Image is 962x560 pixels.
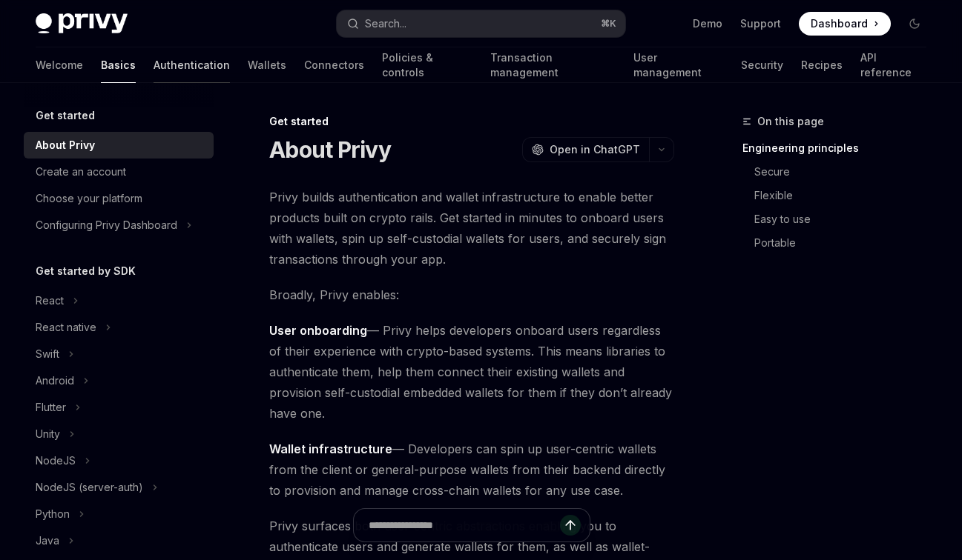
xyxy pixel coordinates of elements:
div: Configuring Privy Dashboard [36,216,177,234]
div: NodeJS (server-auth) [36,479,143,496]
a: Choose your platform [24,185,214,212]
a: Portable [742,231,938,255]
div: Search... [365,15,406,33]
a: Policies & controls [382,47,472,83]
h5: Get started by SDK [36,262,136,280]
button: Configuring Privy Dashboard [24,212,214,239]
div: Create an account [36,163,126,181]
div: Android [36,372,74,390]
button: React [24,287,214,314]
a: User management [633,47,722,83]
h5: Get started [36,107,95,124]
button: Unity [24,421,214,447]
div: Python [36,505,70,523]
a: Authentication [154,47,230,83]
a: Easy to use [742,207,938,231]
h1: About Privy [269,136,391,163]
span: On this page [757,113,824,130]
div: Get started [269,114,674,129]
a: Wallets [248,47,286,83]
button: Toggle dark mode [903,12,926,36]
a: Recipes [801,47,843,83]
a: Basics [101,47,136,83]
button: Flutter [24,394,214,421]
span: ⌘ K [601,18,616,30]
span: Broadly, Privy enables: [269,284,674,305]
button: NodeJS [24,447,214,474]
a: Flexible [742,184,938,207]
span: Privy builds authentication and wallet infrastructure to enable better products built on crypto r... [269,187,674,270]
button: React native [24,314,214,341]
div: Swift [36,345,59,363]
div: React native [36,319,96,336]
a: Demo [693,16,722,31]
a: Transaction management [490,47,616,83]
div: Java [36,532,59,550]
a: Engineering principles [742,136,938,160]
a: Security [741,47,783,83]
div: Choose your platform [36,190,142,207]
a: Secure [742,160,938,184]
div: NodeJS [36,452,76,470]
button: Python [24,501,214,527]
a: Create an account [24,159,214,185]
span: Open in ChatGPT [550,142,640,157]
span: Dashboard [811,16,868,31]
div: Flutter [36,399,66,416]
button: NodeJS (server-auth) [24,474,214,501]
button: Java [24,527,214,554]
div: Unity [36,425,60,443]
strong: User onboarding [269,323,367,338]
span: — Privy helps developers onboard users regardless of their experience with crypto-based systems. ... [269,320,674,424]
a: API reference [860,47,926,83]
a: About Privy [24,132,214,159]
button: Open in ChatGPT [522,137,649,162]
strong: Wallet infrastructure [269,441,392,456]
img: dark logo [36,13,128,34]
a: Connectors [304,47,364,83]
a: Welcome [36,47,83,83]
div: React [36,292,64,310]
button: Android [24,367,214,394]
a: Support [740,16,781,31]
span: — Developers can spin up user-centric wallets from the client or general-purpose wallets from the... [269,439,674,501]
button: Swift [24,341,214,367]
div: About Privy [36,136,95,154]
button: Search...⌘K [337,10,626,37]
button: Send message [560,515,581,536]
input: Ask a question... [369,509,560,541]
a: Dashboard [799,12,891,36]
